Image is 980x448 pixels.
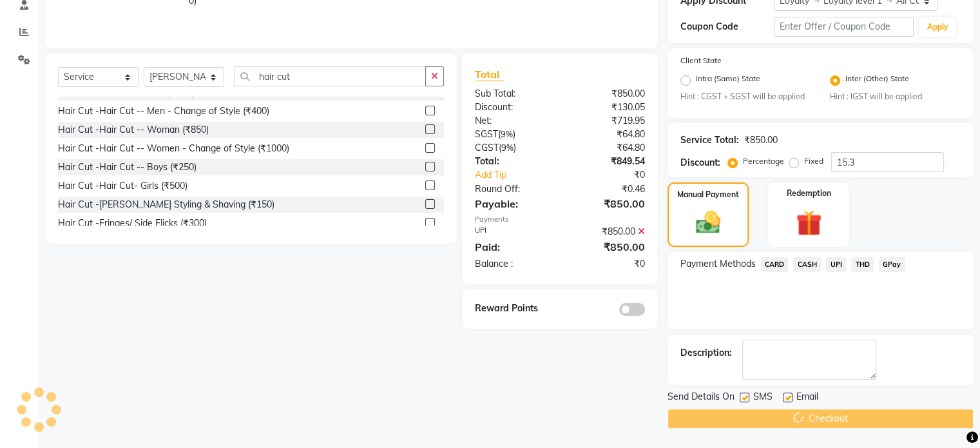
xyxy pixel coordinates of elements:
span: 9% [501,142,514,153]
small: Hint : CGST + SGST will be applied [680,91,811,102]
div: Hair Cut -[PERSON_NAME] Styling & Shaving (₹150) [58,198,274,211]
span: UPI [826,257,846,272]
label: Percentage [743,155,784,167]
div: ₹849.54 [560,155,655,168]
div: ₹850.00 [560,87,655,101]
span: Total [475,68,504,81]
a: Add Tip [465,168,575,182]
div: Payable: [465,196,560,211]
div: Discount: [465,101,560,114]
span: Payment Methods [680,257,756,271]
div: ( ) [465,128,560,141]
img: _cash.svg [688,208,728,237]
input: Search or Scan [234,66,426,86]
div: Service Total: [680,133,739,147]
div: Hair Cut -Hair Cut- Girls (₹500) [58,179,187,193]
span: Send Details On [668,390,735,406]
span: GPay [879,257,905,272]
span: SMS [753,390,773,406]
div: ₹64.80 [560,141,655,155]
div: Net: [465,114,560,128]
span: THD [851,257,874,272]
div: Coupon Code [680,20,774,34]
div: Total: [465,155,560,168]
div: ₹64.80 [560,128,655,141]
input: Enter Offer / Coupon Code [774,17,914,37]
span: 9% [501,129,513,139]
div: Hair Cut -Fringes/ Side Flicks (₹300) [58,217,207,230]
div: ₹0 [575,168,654,182]
div: ₹850.00 [560,239,655,255]
div: Hair Cut -Hair Cut -- Men - Change of Style (₹400) [58,104,269,118]
div: Discount: [680,156,720,170]
span: Email [796,390,818,406]
div: Reward Points [465,302,560,316]
span: CGST [475,142,499,153]
button: Apply [919,17,956,37]
div: Hair Cut -Hair Cut -- Boys (₹250) [58,161,197,174]
label: Inter (Other) State [845,73,909,88]
div: ₹850.00 [560,225,655,239]
label: Client State [680,55,722,66]
div: Sub Total: [465,87,560,101]
img: _gift.svg [788,207,830,239]
div: Hair Cut -Hair Cut -- Women - Change of Style (₹1000) [58,142,289,155]
div: ₹0 [560,257,655,271]
small: Hint : IGST will be applied [830,91,961,102]
div: ₹850.00 [744,133,778,147]
span: CASH [793,257,821,272]
div: ₹0.46 [560,182,655,196]
span: CARD [761,257,789,272]
div: ₹850.00 [560,196,655,211]
div: ₹130.05 [560,101,655,114]
label: Redemption [787,188,831,199]
div: Hair Cut -Hair Cut -- Woman (₹850) [58,123,209,137]
label: Manual Payment [677,189,739,200]
span: SGST [475,128,498,140]
div: Round Off: [465,182,560,196]
div: ( ) [465,141,560,155]
label: Intra (Same) State [696,73,760,88]
label: Fixed [804,155,823,167]
div: Description: [680,346,732,360]
div: UPI [465,225,560,239]
div: Payments [475,214,645,225]
div: ₹719.95 [560,114,655,128]
div: Paid: [465,239,560,255]
div: Balance : [465,257,560,271]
